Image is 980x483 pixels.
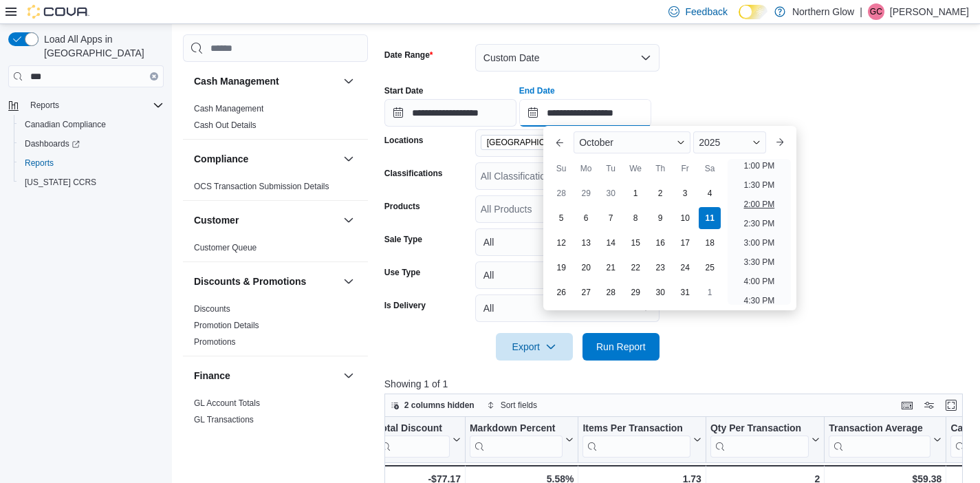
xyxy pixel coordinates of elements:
[340,367,357,384] button: Finance
[739,5,767,19] input: Dark Mode
[582,422,701,458] button: Items Per Transaction
[600,281,622,303] div: day-28
[39,32,164,60] span: Load All Apps in [GEOGRAPHIC_DATA]
[19,136,164,152] span: Dashboards
[550,207,572,229] div: day-5
[19,174,102,191] a: [US_STATE] CCRS
[890,3,969,20] p: [PERSON_NAME]
[470,422,563,458] div: Markdown Percent
[194,275,338,288] button: Discounts & Promotions
[710,422,809,436] div: Qty Per Transaction
[674,158,696,180] div: Fr
[738,235,780,251] li: 3:00 PM
[194,120,257,130] a: Cash Out Details
[19,174,164,191] span: Washington CCRS
[475,44,660,72] button: Custom Date
[14,115,169,134] button: Canadian Compliance
[710,422,820,458] button: Qty Per Transaction
[384,377,969,391] p: Showing 1 of 1
[194,74,338,88] button: Cash Management
[183,301,368,356] div: Discounts & Promotions
[501,400,537,411] span: Sort fields
[829,422,930,436] div: Transaction Average
[481,397,543,414] button: Sort fields
[674,182,696,204] div: day-3
[710,422,809,458] div: Qty Per Transaction
[600,182,622,204] div: day-30
[475,261,660,289] button: All
[674,257,696,279] div: day-24
[738,273,780,290] li: 4:00 PM
[699,207,721,229] div: day-11
[194,213,239,227] h3: Customer
[674,207,696,229] div: day-10
[385,397,480,414] button: 2 columns hidden
[194,304,230,314] a: Discounts
[384,50,433,61] label: Date Range
[699,232,721,254] div: day-18
[574,131,690,153] div: Button. Open the month selector. October is currently selected.
[183,100,368,139] div: Cash Management
[738,177,780,193] li: 1:30 PM
[600,232,622,254] div: day-14
[575,158,597,180] div: Mo
[487,136,594,149] span: [GEOGRAPHIC_DATA][STREET_ADDRESS]
[25,119,106,130] span: Canadian Compliance
[699,281,721,303] div: day-1
[624,232,646,254] div: day-15
[943,397,959,414] button: Enter fullscreen
[921,397,937,414] button: Display options
[194,369,338,383] button: Finance
[738,158,780,174] li: 1:00 PM
[183,178,368,200] div: Compliance
[150,72,158,80] button: Clear input
[579,137,613,148] span: October
[575,257,597,279] div: day-20
[384,85,424,96] label: Start Date
[194,213,338,227] button: Customer
[19,116,164,133] span: Canadian Compliance
[376,422,450,436] div: Total Discount
[550,182,572,204] div: day-28
[738,196,780,213] li: 2:00 PM
[194,74,279,88] h3: Cash Management
[769,131,791,153] button: Next month
[674,232,696,254] div: day-17
[868,3,884,20] div: Gayle Church
[384,300,426,311] label: Is Delivery
[194,182,329,191] a: OCS Transaction Submission Details
[25,158,54,169] span: Reports
[792,3,854,20] p: Northern Glow
[575,207,597,229] div: day-6
[384,168,443,179] label: Classifications
[384,99,516,127] input: Press the down key to open a popover containing a calendar.
[738,292,780,309] li: 4:30 PM
[496,333,573,361] button: Export
[28,5,89,19] img: Cova
[600,158,622,180] div: Tu
[8,90,164,228] nav: Complex example
[194,337,236,347] a: Promotions
[340,273,357,290] button: Discounts & Promotions
[376,422,461,458] button: Total Discount
[693,131,765,153] div: Button. Open the year selector. 2025 is currently selected.
[25,97,164,114] span: Reports
[649,281,671,303] div: day-30
[384,201,420,212] label: Products
[194,321,259,330] a: Promotion Details
[829,422,930,458] div: Transaction Average
[550,281,572,303] div: day-26
[582,422,690,436] div: Items Per Transaction
[194,369,230,383] h3: Finance
[384,267,420,278] label: Use Type
[384,135,424,146] label: Locations
[685,5,727,19] span: Feedback
[575,182,597,204] div: day-29
[19,155,164,171] span: Reports
[384,234,422,245] label: Sale Type
[183,395,368,433] div: Finance
[674,281,696,303] div: day-31
[194,104,263,114] a: Cash Management
[14,153,169,173] button: Reports
[575,281,597,303] div: day-27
